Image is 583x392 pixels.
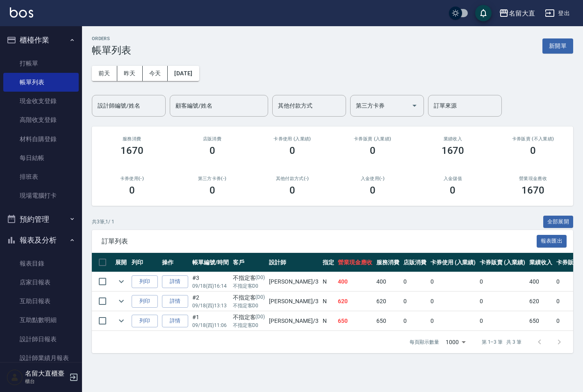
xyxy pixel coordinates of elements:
[442,331,469,353] div: 1000
[92,66,117,81] button: 前天
[113,253,130,272] th: 展開
[336,311,374,331] td: 650
[129,185,135,196] h3: 0
[527,311,554,331] td: 650
[182,176,243,181] h2: 第三方卡券(-)
[3,330,79,349] a: 設計師日報表
[267,292,320,311] td: [PERSON_NAME] /3
[132,275,158,288] button: 列印
[3,230,79,251] button: 報表及分析
[3,311,79,329] a: 互助點數明細
[3,92,79,110] a: 現金收支登錄
[3,186,79,205] a: 現場電腦打卡
[233,293,265,302] div: 不指定客
[342,136,403,142] h2: 卡券販賣 (入業績)
[3,73,79,92] a: 帳單列表
[401,292,428,311] td: 0
[530,145,536,156] h3: 0
[160,253,190,272] th: 操作
[3,54,79,73] a: 打帳單
[7,369,23,385] img: Person
[527,292,554,311] td: 620
[115,315,128,327] button: expand row
[190,292,231,311] td: #2
[428,272,478,291] td: 0
[121,145,143,156] h3: 1670
[190,272,231,291] td: #3
[233,322,265,329] p: 不指定客D0
[3,349,79,367] a: 設計師業績月報表
[542,42,573,50] a: 新開單
[428,253,478,272] th: 卡券使用 (入業績)
[408,99,421,112] button: Open
[231,253,267,272] th: 客戶
[115,275,128,288] button: expand row
[428,292,478,311] td: 0
[374,272,401,291] td: 400
[132,315,158,327] button: 列印
[92,45,131,56] h3: 帳單列表
[3,167,79,186] a: 排班表
[370,185,376,196] h3: 0
[321,311,336,331] td: N
[537,237,567,245] a: 報表匯出
[190,253,231,272] th: 帳單編號/時間
[478,292,527,311] td: 0
[267,272,320,291] td: [PERSON_NAME] /3
[102,136,162,142] h3: 服務消費
[423,176,483,181] h2: 入金儲值
[10,7,33,18] img: Logo
[255,274,265,282] p: (D0)
[262,176,323,181] h2: 其他付款方式(-)
[3,209,79,230] button: 預約管理
[374,292,401,311] td: 620
[410,338,439,346] p: 每頁顯示數量
[25,378,67,385] p: 櫃台
[543,216,574,228] button: 全部展開
[289,145,295,156] h3: 0
[401,272,428,291] td: 0
[162,315,188,327] a: 詳情
[342,176,403,181] h2: 入金使用(-)
[370,145,376,156] h3: 0
[168,66,199,81] button: [DATE]
[262,136,323,142] h2: 卡券使用 (入業績)
[255,293,265,302] p: (D0)
[162,295,188,308] a: 詳情
[542,6,573,21] button: 登出
[401,253,428,272] th: 店販消費
[210,145,215,156] h3: 0
[336,272,374,291] td: 400
[143,66,168,81] button: 今天
[475,5,492,21] button: save
[233,313,265,322] div: 不指定客
[289,185,295,196] h3: 0
[527,272,554,291] td: 400
[374,311,401,331] td: 650
[192,302,229,309] p: 09/18 (四) 13:13
[132,295,158,308] button: 列印
[210,185,215,196] h3: 0
[321,292,336,311] td: N
[182,136,243,142] h2: 店販消費
[496,5,538,22] button: 名留大直
[509,8,535,18] div: 名留大直
[503,176,563,181] h2: 營業現金應收
[428,311,478,331] td: 0
[267,253,320,272] th: 設計師
[3,110,79,129] a: 高階收支登錄
[130,253,160,272] th: 列印
[478,272,527,291] td: 0
[267,311,320,331] td: [PERSON_NAME] /3
[233,302,265,309] p: 不指定客D0
[190,311,231,331] td: #1
[336,253,374,272] th: 營業現金應收
[401,311,428,331] td: 0
[233,282,265,290] p: 不指定客D0
[3,273,79,292] a: 店家日報表
[450,185,455,196] h3: 0
[162,275,188,288] a: 詳情
[321,272,336,291] td: N
[115,295,128,307] button: expand row
[192,322,229,329] p: 09/18 (四) 11:06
